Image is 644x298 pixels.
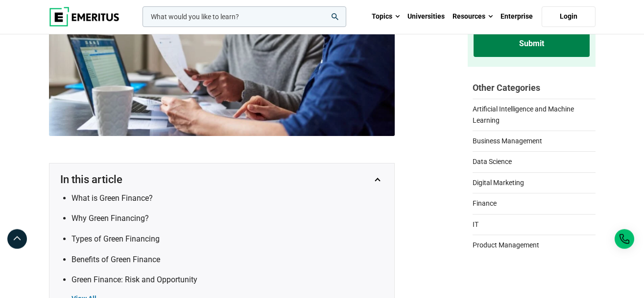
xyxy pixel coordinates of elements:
[72,214,149,223] a: Why Green Financing?
[474,30,590,57] input: Submit
[473,81,596,94] h2: Other Categories
[542,6,596,27] a: Login
[473,172,596,188] a: Digital Marketing
[72,275,197,284] a: Green Finance: Risk and Opportunity
[72,255,160,264] a: Benefits of Green Finance
[59,173,384,186] button: In this article
[72,193,153,203] a: What is Green Finance?
[473,151,596,167] a: Data Science
[72,234,160,244] a: Types of Green Financing
[473,131,596,146] a: Business Management
[473,193,596,209] a: Finance
[473,99,596,126] a: Artificial Intelligence and Machine Learning
[143,6,346,27] input: woocommerce-product-search-field-0
[473,214,596,230] a: IT
[473,235,596,250] a: Product Management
